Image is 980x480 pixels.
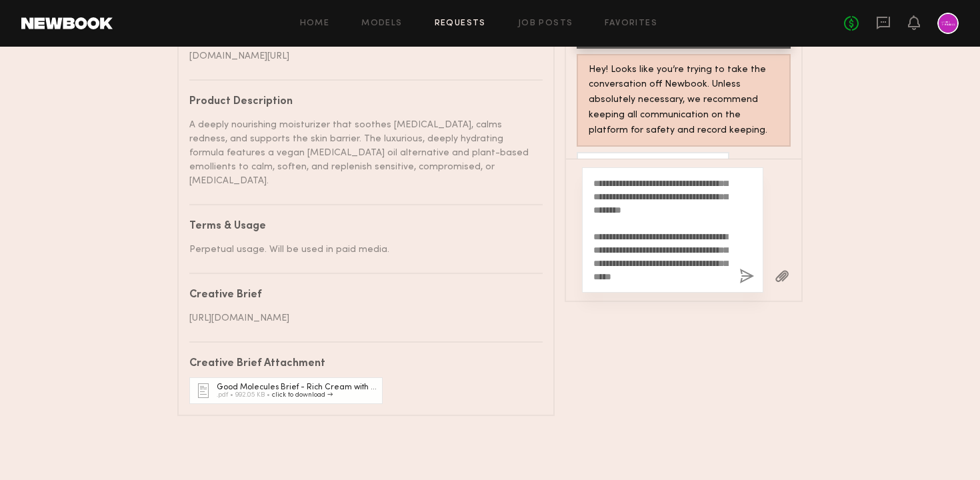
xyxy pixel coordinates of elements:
div: Product Description [189,97,533,107]
div: Good Molecules Brief - Rich Cream with ... [217,383,377,392]
div: Terms & Usage [189,221,533,232]
div: .pdf [217,392,228,399]
a: Home [300,19,330,28]
a: Favorites [605,19,657,28]
div: [URL][DOMAIN_NAME] [189,311,533,325]
div: Hey! Looks like you’re trying to take the conversation off Newbook. Unless absolutely necessary, ... [589,63,779,139]
div: 992.05 KB [235,392,265,399]
a: Job Posts [518,19,573,28]
div: • [230,392,233,399]
div: Creative Brief [189,290,533,301]
a: Requests [435,19,486,28]
div: A deeply nourishing moisturizer that soothes [MEDICAL_DATA], calms redness, and supports the skin... [189,118,533,188]
div: Creative Brief Attachment [189,359,533,369]
a: Models [361,19,402,28]
div: Perpetual usage. Will be used in paid media. [189,243,533,257]
div: [DOMAIN_NAME][URL] [189,49,533,63]
a: click to download → [272,392,333,398]
div: • [267,392,270,399]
